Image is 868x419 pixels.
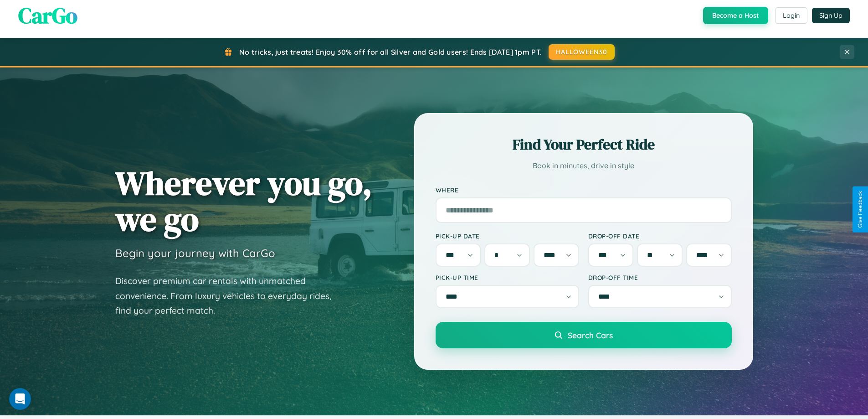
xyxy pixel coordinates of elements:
h1: Wherever you go, we go [115,165,372,237]
label: Pick-up Date [436,232,579,240]
button: Sign Up [812,8,850,23]
h2: Find Your Perfect Ride [436,134,732,155]
p: Discover premium car rentals with unmatched convenience. From luxury vehicles to everyday rides, ... [115,274,343,318]
h3: Begin your journey with CarGo [115,246,275,260]
label: Drop-off Time [588,274,732,281]
span: No tricks, just treats! Enjoy 30% off for all Silver and Gold users! Ends [DATE] 1pm PT. [239,47,542,57]
p: Book in minutes, drive in style [436,159,732,172]
button: Login [775,7,807,24]
iframe: Intercom live chat [9,388,31,410]
label: Drop-off Date [588,232,732,240]
button: Become a Host [703,7,768,24]
button: HALLOWEEN30 [549,44,615,60]
label: Where [436,186,732,194]
span: CarGo [18,0,77,31]
div: Give Feedback [857,191,863,228]
button: Search Cars [436,322,732,348]
span: Search Cars [568,330,613,340]
label: Pick-up Time [436,274,579,281]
